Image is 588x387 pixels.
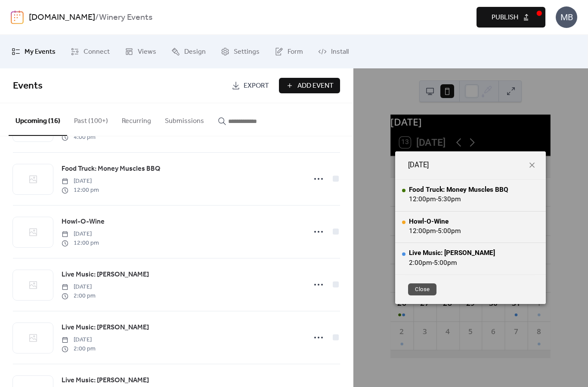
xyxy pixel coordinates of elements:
[62,186,99,195] span: 12:00 pm
[84,45,110,59] span: Connect
[62,164,161,174] span: Food Truck: Money Muscles BBQ
[492,12,518,23] span: Publish
[62,292,96,301] span: 2:00 pm
[62,375,149,386] span: Live Music: [PERSON_NAME]
[214,38,266,65] a: Settings
[288,45,303,59] span: Form
[312,38,355,65] a: Install
[25,45,56,59] span: My Events
[62,335,96,344] span: [DATE]
[62,270,149,280] span: Live Music: [PERSON_NAME]
[408,160,429,171] span: [DATE]
[436,195,438,203] span: -
[29,9,95,26] a: [DOMAIN_NAME]
[408,283,436,295] button: Close
[62,283,96,292] span: [DATE]
[434,259,457,267] span: 5:00pm
[99,9,152,26] b: Winery Events
[409,218,461,225] div: Howl-O-Wine
[331,45,349,59] span: Install
[184,45,206,59] span: Design
[62,133,96,142] span: 4:00 pm
[225,78,275,93] a: Export
[244,81,269,91] span: Export
[436,227,438,235] span: -
[438,227,461,235] span: 5:00pm
[62,344,96,353] span: 2:00 pm
[9,103,67,136] button: Upcoming (16)
[62,217,105,227] span: Howl-O-Wine
[438,195,461,203] span: 5:30pm
[556,6,577,28] div: MB
[409,186,508,193] div: Food Truck: Money Muscles BBQ
[62,216,105,227] a: Howl-O-Wine
[13,77,43,95] span: Events
[11,10,24,24] img: logo
[62,239,99,248] span: 12:00 pm
[62,322,149,333] span: Live Music: [PERSON_NAME]
[165,38,212,65] a: Design
[62,269,149,280] a: Live Music: [PERSON_NAME]
[234,45,260,59] span: Settings
[268,38,309,65] a: Form
[62,375,149,386] a: Live Music: [PERSON_NAME]
[432,259,434,267] span: -
[158,103,211,135] button: Submissions
[409,249,495,257] div: Live Music: [PERSON_NAME]
[95,9,99,26] b: /
[279,78,340,93] button: Add Event
[62,177,99,186] span: [DATE]
[138,45,156,59] span: Views
[409,195,436,203] span: 12:00pm
[477,7,545,28] button: Publish
[62,230,99,239] span: [DATE]
[409,227,436,235] span: 12:00pm
[115,103,158,135] button: Recurring
[64,38,116,65] a: Connect
[62,322,149,333] a: Live Music: [PERSON_NAME]
[297,81,334,91] span: Add Event
[409,259,432,267] span: 2:00pm
[5,38,62,65] a: My Events
[62,163,161,175] a: Food Truck: Money Muscles BBQ
[118,38,163,65] a: Views
[67,103,115,135] button: Past (100+)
